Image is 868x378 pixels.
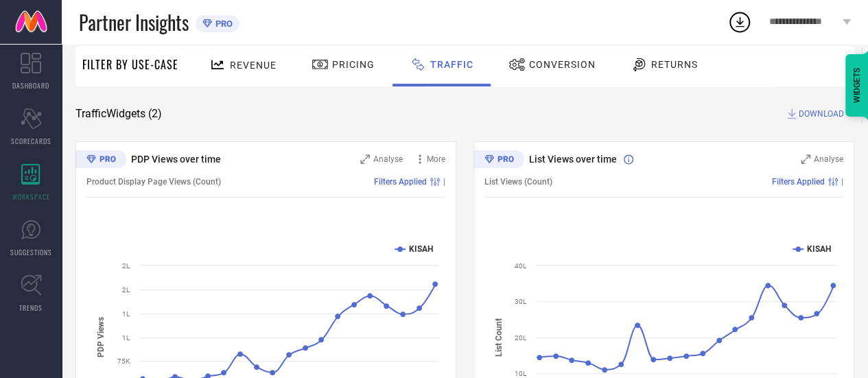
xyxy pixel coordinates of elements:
span: Product Display Page Views (Count) [86,177,221,187]
span: Filters Applied [772,177,825,187]
text: KISAH [807,244,831,254]
text: 2L [122,262,130,270]
text: 40L [515,262,527,270]
span: DOWNLOAD [799,107,844,121]
span: Traffic [430,59,473,70]
span: Filters Applied [374,177,427,187]
span: PRO [212,19,233,29]
svg: Zoom [801,154,810,164]
tspan: PDP Views [96,317,106,357]
span: | [841,177,843,187]
div: Premium [75,150,126,171]
span: Conversion [529,59,596,70]
text: 30L [515,298,527,305]
span: | [443,177,445,187]
span: WORKSPACE [12,191,50,202]
div: Premium [473,150,524,171]
span: List Views over time [529,154,617,165]
span: PDP Views over time [131,154,221,165]
span: Traffic Widgets ( 2 ) [75,107,162,121]
span: List Views (Count) [484,177,552,187]
span: SCORECARDS [11,136,51,146]
span: SUGGESTIONS [10,247,52,257]
span: Pricing [332,59,375,70]
text: 2L [122,286,130,294]
span: Revenue [230,60,277,71]
span: TRENDS [19,303,43,313]
text: 20L [515,334,527,342]
span: Analyse [814,154,843,164]
span: Analyse [373,154,403,164]
span: DASHBOARD [12,80,49,91]
text: 10L [515,370,527,377]
tspan: List Count [493,318,503,356]
svg: Zoom [360,154,370,164]
span: More [427,154,445,164]
text: 1L [122,334,130,342]
span: Partner Insights [79,8,189,36]
text: KISAH [409,244,433,254]
text: 1L [122,310,130,318]
span: Returns [651,59,698,70]
div: Open download list [727,10,752,34]
text: 75K [117,357,130,365]
span: Filter By Use-Case [82,56,178,73]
